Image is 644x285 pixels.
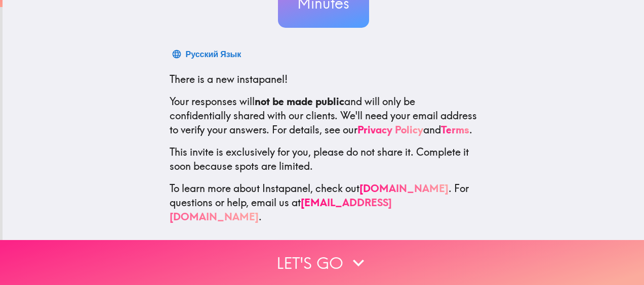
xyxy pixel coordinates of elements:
a: Privacy Policy [357,123,423,136]
a: Terms [441,123,469,136]
p: Your responses will and will only be confidentially shared with our clients. We'll need your emai... [170,94,477,137]
b: not be made public [255,95,344,108]
span: There is a new instapanel! [170,73,288,85]
a: [DOMAIN_NAME] [359,182,449,195]
a: [EMAIL_ADDRESS][DOMAIN_NAME] [170,196,392,223]
button: Русский Язык [170,44,246,64]
p: To learn more about Instapanel, check out . For questions or help, email us at . [170,181,477,224]
p: This invite is exclusively for you, please do not share it. Complete it soon because spots are li... [170,145,477,173]
div: Русский Язык [186,47,241,61]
